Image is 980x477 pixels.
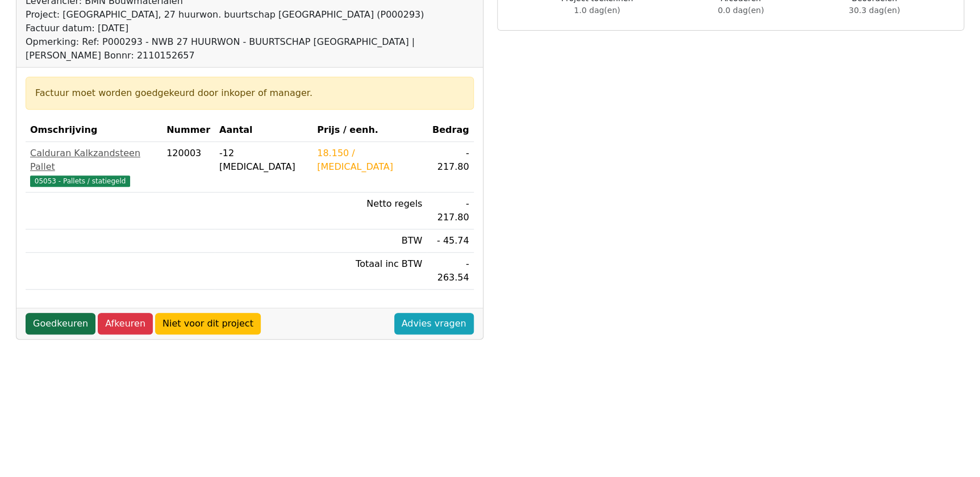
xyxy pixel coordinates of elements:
[162,142,215,193] td: 120003
[98,313,153,334] a: Afkeuren
[427,253,473,290] td: - 263.54
[26,313,95,334] a: Goedkeuren
[718,6,764,15] span: 0.0 dag(en)
[427,142,473,193] td: - 217.80
[317,147,422,174] div: 18.150 / [MEDICAL_DATA]
[30,147,157,187] a: Calduran Kalkzandsteen Pallet05053 - Pallets / statiegeld
[26,22,474,35] div: Factuur datum: [DATE]
[427,229,473,253] td: - 45.74
[215,119,312,142] th: Aantal
[574,6,620,15] span: 1.0 dag(en)
[219,147,308,174] div: -12 [MEDICAL_DATA]
[155,313,261,334] a: Niet voor dit project
[162,119,215,142] th: Nummer
[35,86,464,100] div: Factuur moet worden goedgekeurd door inkoper of manager.
[30,147,157,174] div: Calduran Kalkzandsteen Pallet
[427,193,473,229] td: - 217.80
[312,193,427,229] td: Netto regels
[427,119,473,142] th: Bedrag
[26,119,162,142] th: Omschrijving
[312,253,427,290] td: Totaal inc BTW
[394,313,474,334] a: Advies vragen
[312,119,427,142] th: Prijs / eenh.
[312,229,427,253] td: BTW
[26,35,474,62] div: Opmerking: Ref: P000293 - NWB 27 HUURWON - BUURTSCHAP [GEOGRAPHIC_DATA] | [PERSON_NAME] Bonnr: 21...
[26,8,474,22] div: Project: [GEOGRAPHIC_DATA], 27 huurwon. buurtschap [GEOGRAPHIC_DATA] (P000293)
[30,175,130,187] span: 05053 - Pallets / statiegeld
[849,6,900,15] span: 30.3 dag(en)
